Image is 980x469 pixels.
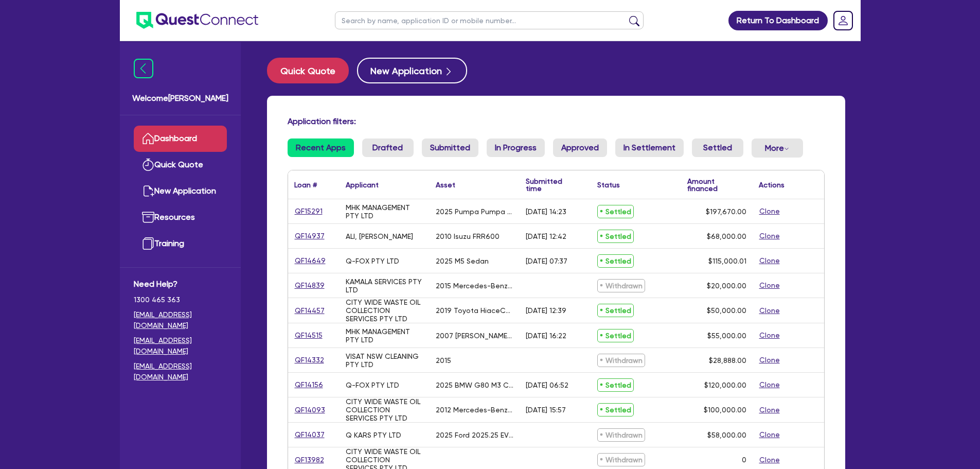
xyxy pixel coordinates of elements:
a: Dropdown toggle [830,7,857,34]
img: quick-quote [142,159,154,171]
a: [EMAIL_ADDRESS][DOMAIN_NAME] [134,309,227,331]
span: $120,000.00 [704,381,746,389]
a: QF14937 [294,230,325,242]
div: CITY WIDE WASTE OIL COLLECTION SERVICES PTY LTD [346,397,423,422]
a: QF14332 [294,354,325,366]
div: 2012 Mercedes-Benz Sprinter 906 [436,406,513,414]
span: Settled [597,329,634,342]
img: resources [142,211,154,223]
div: Status [597,181,620,188]
button: Clone [759,454,780,466]
a: QF14156 [294,379,324,391]
div: ALI, [PERSON_NAME] [346,232,413,240]
div: KAMALA SERVICES PTY LTD [346,277,423,294]
div: 2025 BMW G80 M3 Competition M xDrive Sedan Sedan [436,381,513,389]
button: Quick Quote [267,58,349,83]
span: Settled [597,378,634,392]
button: Clone [759,429,780,441]
div: 2007 [PERSON_NAME] SIDE LIFTER [436,332,513,340]
div: MHK MANAGEMENT PTY LTD [346,327,423,344]
span: $68,000.00 [707,232,746,240]
span: $55,000.00 [707,332,746,340]
span: Settled [597,403,634,416]
div: Q-FOX PTY LTD [346,381,399,389]
div: 2015 [436,356,451,364]
div: [DATE] 14:23 [526,207,566,216]
a: QF15291 [294,205,323,217]
span: Settled [597,230,634,243]
span: 1300 465 363 [134,294,227,305]
a: Recent Apps [288,138,354,157]
button: New Application [357,58,467,83]
a: Resources [134,204,227,231]
div: [DATE] 12:39 [526,306,566,315]
a: QF14839 [294,280,325,291]
a: QF14515 [294,329,323,341]
button: Clone [759,280,780,291]
div: 2015 Mercedes-Benz Sprinter [436,282,513,290]
div: Q-FOX PTY LTD [346,257,399,265]
span: $100,000.00 [704,406,746,414]
a: QF14093 [294,404,326,416]
div: 0 [742,456,746,464]
a: [EMAIL_ADDRESS][DOMAIN_NAME] [134,335,227,357]
div: Submitted time [526,178,576,192]
button: Clone [759,404,780,416]
a: Return To Dashboard [728,11,828,30]
div: Amount financed [687,178,746,192]
div: MHK MANAGEMENT PTY LTD [346,203,423,220]
span: Withdrawn [597,428,645,442]
img: training [142,237,154,250]
a: Drafted [362,138,414,157]
a: Settled [692,138,743,157]
button: Clone [759,230,780,242]
div: 2019 Toyota HiaceCP 200 SE PVF [436,306,513,315]
div: 2025 M5 Sedan [436,257,489,265]
div: Asset [436,181,455,188]
div: VISAT NSW CLEANING PTY LTD [346,352,423,369]
div: [DATE] 16:22 [526,332,566,340]
a: In Settlement [615,138,684,157]
a: In Progress [487,138,545,157]
a: QF14457 [294,305,325,317]
button: Clone [759,354,780,366]
a: [EMAIL_ADDRESS][DOMAIN_NAME] [134,361,227,383]
div: Loan # [294,181,317,188]
div: [DATE] 12:42 [526,232,566,240]
div: Applicant [346,181,379,188]
button: Clone [759,379,780,391]
a: QF14037 [294,429,325,441]
span: $28,888.00 [709,356,746,364]
div: [DATE] 07:37 [526,257,567,265]
div: 2025 Pumpa Pumpa Alloy Van Trailer [436,207,513,216]
span: Settled [597,205,634,218]
div: 2025 Ford 2025.25 EVEREST WILDTRAK 4X4 3.0L V6 T/DIESEL 10SPD AUTO [436,431,513,439]
img: quest-connect-logo-blue [136,12,258,29]
button: Clone [759,305,780,317]
img: icon-menu-close [134,59,153,78]
span: Welcome [PERSON_NAME] [132,92,228,105]
span: Settled [597,304,634,317]
button: Clone [759,329,780,341]
span: $50,000.00 [707,306,746,315]
a: QF13982 [294,454,325,466]
a: Submitted [422,138,478,157]
div: CITY WIDE WASTE OIL COLLECTION SERVICES PTY LTD [346,298,423,323]
span: Withdrawn [597,279,645,292]
input: Search by name, application ID or mobile number... [335,11,644,29]
span: $115,000.01 [708,257,746,265]
button: Dropdown toggle [752,138,803,158]
button: Clone [759,205,780,217]
div: [DATE] 06:52 [526,381,568,389]
button: Clone [759,255,780,267]
a: QF14649 [294,255,326,267]
span: $58,000.00 [707,431,746,439]
span: Withdrawn [597,453,645,466]
a: Quick Quote [267,58,357,83]
a: New Application [134,178,227,204]
span: Need Help? [134,278,227,290]
div: Q KARS PTY LTD [346,431,401,439]
a: Dashboard [134,126,227,152]
div: Actions [759,181,785,188]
